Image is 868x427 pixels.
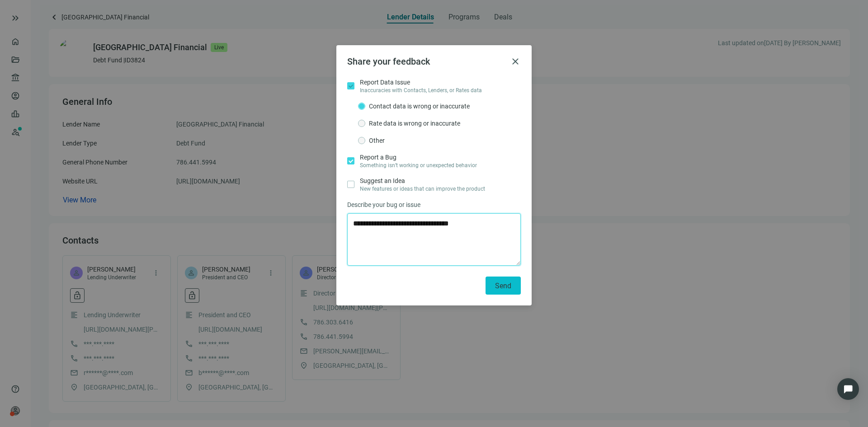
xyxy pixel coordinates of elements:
span: Report a Bug [360,154,396,161]
span: Other [365,136,388,145]
button: Send [486,277,521,295]
span: Share your feedback [347,56,430,67]
span: Send [495,282,511,290]
span: Describe your bug or issue [347,200,420,210]
span: Suggest an Idea [360,177,405,184]
span: Rate data is wrong or inaccurate [365,118,464,128]
span: Something isn’t working or unexpected behavior [360,162,477,169]
span: Inaccuracies with Contacts, Lenders, or Rates data [360,87,482,94]
button: close [510,56,521,67]
span: Contact data is wrong or inaccurate [365,101,473,111]
span: New features or ideas that can improve the product [360,185,485,192]
span: Report Data Issue [360,79,410,86]
div: Open Intercom Messenger [837,378,859,400]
